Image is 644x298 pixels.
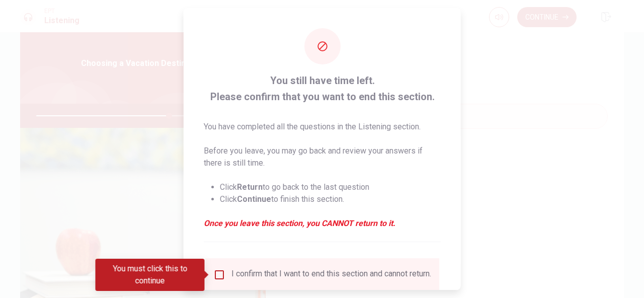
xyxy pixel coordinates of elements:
[204,72,441,105] span: You still have time left. Please confirm that you want to end this section.
[231,269,431,281] div: I confirm that I want to end this section and cannot return.
[237,194,271,204] strong: Continue
[220,181,441,193] li: Click to go back to the last question
[204,217,441,230] em: Once you leave this section, you CANNOT return to it.
[96,259,205,291] div: You must click this to continue
[220,193,441,205] li: Click to finish this section.
[204,145,441,169] p: Before you leave, you may go back and review your answers if there is still time.
[237,182,263,192] strong: Return
[213,269,225,281] span: You must click this to continue
[204,121,441,133] p: You have completed all the questions in the Listening section.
